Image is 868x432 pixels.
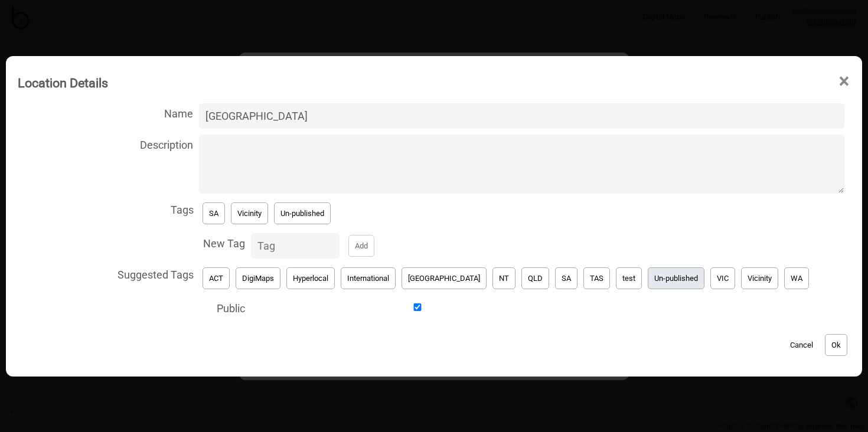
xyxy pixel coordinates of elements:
button: New Tag [348,235,374,257]
button: TAS [583,267,610,289]
button: [GEOGRAPHIC_DATA] [402,267,487,289]
button: Hyperlocal [286,267,335,289]
button: Cancel [784,334,819,356]
button: DigiMaps [236,267,280,289]
input: Name [199,103,844,129]
button: International [341,267,396,289]
button: SA [555,267,577,289]
button: NT [492,267,515,289]
button: Vicinity [741,267,778,289]
button: ACT [203,267,230,289]
input: New TagAdd [251,233,340,258]
button: SA [203,202,225,224]
button: Un-published [274,202,331,224]
span: Suggested Tags [18,261,194,286]
span: × [838,62,850,101]
span: Name [18,100,193,125]
button: VIC [710,267,735,289]
button: Un-published [648,267,704,289]
textarea: Description [199,135,844,194]
button: Ok [825,334,847,356]
button: QLD [521,267,549,289]
button: Vicinity [231,202,268,224]
span: New Tag [18,230,245,254]
button: test [616,267,642,289]
span: Description [18,132,193,156]
span: Public [18,295,245,319]
button: WA [784,267,809,289]
div: Location Details [18,70,108,96]
input: Public [251,303,584,311]
span: Tags [18,197,194,221]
